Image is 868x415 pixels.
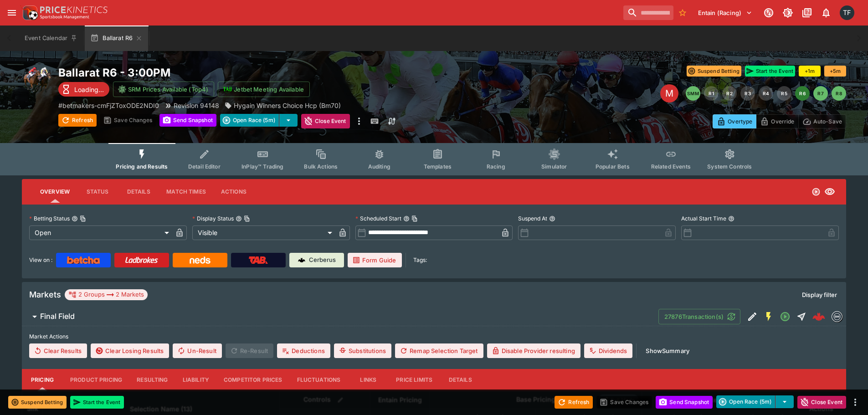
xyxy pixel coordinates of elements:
[108,143,759,175] div: Event type filters
[40,6,108,13] img: PriceKinetics
[173,343,221,358] button: Un-Result
[67,256,100,264] img: Betcha
[812,310,825,323] img: logo-cerberus--red.svg
[301,114,350,128] button: Close Event
[304,163,338,170] span: Bulk Actions
[403,215,410,222] button: Scheduled StartCopy To Clipboard
[395,343,483,358] button: Remap Selection Target
[487,343,580,358] button: Disable Provider resulting
[236,215,242,222] button: Display StatusCopy To Clipboard
[656,396,713,409] button: Send Snapshot
[756,114,798,128] button: Override
[780,311,791,322] svg: Open
[777,86,791,101] button: R5
[63,369,129,391] button: Product Pricing
[225,101,341,110] div: Hygain Winners Choice Hcp (Bm70)
[813,86,828,101] button: R7
[686,86,700,101] button: SMM
[334,343,391,358] button: Substitutions
[58,66,452,80] h2: Copy To Clipboard
[70,396,124,409] button: Start the Event
[713,114,846,128] div: Start From
[223,85,232,94] img: jetbet-logo.svg
[241,163,283,170] span: InPlay™ Trading
[159,114,216,127] button: Send Snapshot
[118,181,159,203] button: Details
[22,369,63,391] button: Pricing
[728,215,734,222] button: Actual Start Time
[837,3,857,23] button: Tom Flynn
[249,256,268,264] img: TabNZ
[413,253,427,267] label: Tags:
[797,396,846,409] button: Close Event
[125,256,158,264] img: Ladbrokes
[681,215,726,222] p: Actual Start Time
[704,86,719,101] button: R1
[129,369,175,391] button: Resulting
[80,215,86,222] button: Copy To Clipboard
[309,256,336,265] p: Cerberus
[793,308,810,325] button: Straight
[290,369,348,391] button: Fluctuations
[213,181,254,203] button: Actions
[279,114,298,127] button: select merge strategy
[824,66,846,77] button: +5m
[810,307,828,326] a: 58d69636-9efa-4a74-a6d5-d997a5ecbede
[840,5,854,20] div: Tom Flynn
[686,86,846,101] nav: pagination navigation
[549,215,555,222] button: Suspend At
[487,163,505,170] span: Racing
[707,163,752,170] span: System Controls
[728,117,752,126] p: Overtype
[850,397,861,408] button: more
[640,343,695,358] button: ShowSummary
[355,215,401,222] p: Scheduled Start
[722,86,737,101] button: R2
[658,309,740,324] button: 27876Transaction(s)
[116,163,168,170] span: Pricing and Results
[192,215,234,222] p: Display Status
[812,310,825,323] div: 58d69636-9efa-4a74-a6d5-d997a5ecbede
[777,308,793,325] button: Open
[289,253,344,267] a: Cerberus
[216,369,290,391] button: Competitor Prices
[19,26,83,51] button: Event Calendar
[77,181,118,203] button: Status
[693,5,758,20] button: Select Tenant
[113,82,214,97] button: SRM Prices Available (Top4)
[760,308,777,325] button: SGM Enabled
[40,312,75,321] h6: Final Field
[298,256,305,264] img: Cerberus
[596,163,630,170] span: Popular Bets
[22,66,51,95] img: horse_racing.png
[713,114,756,128] button: Overtype
[832,86,846,101] button: R8
[440,369,481,391] button: Details
[799,5,815,21] button: Documentation
[22,307,658,326] button: Final Field
[91,343,169,358] button: Clear Losing Results
[29,253,52,267] label: View on :
[675,5,690,20] button: No Bookmarks
[4,5,20,21] button: open drawer
[780,5,796,21] button: Toggle light/dark mode
[424,163,452,170] span: Templates
[716,395,776,408] button: Open Race (5m)
[812,187,821,196] svg: Open
[226,343,273,358] span: Re-Result
[623,5,673,20] input: search
[8,396,67,409] button: Suspend Betting
[192,225,335,240] div: Visible
[660,84,678,102] div: Edit Meeting
[58,101,159,110] p: Copy To Clipboard
[74,85,104,94] p: Loading...
[824,186,835,197] svg: Visible
[759,86,773,101] button: R4
[277,343,330,358] button: Deductions
[190,256,210,264] img: Neds
[368,163,390,170] span: Auditing
[20,4,38,22] img: PriceKinetics Logo
[813,117,842,126] p: Auto-Save
[58,114,97,127] button: Refresh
